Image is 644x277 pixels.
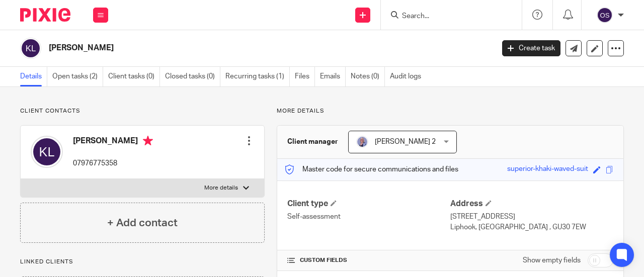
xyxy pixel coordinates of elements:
[73,158,153,168] p: 07976775358
[597,7,613,23] img: svg%3E
[20,107,265,115] p: Client contacts
[108,67,160,86] a: Client tasks (0)
[295,67,315,86] a: Files
[390,67,426,86] a: Audit logs
[20,67,47,86] a: Details
[20,8,70,22] img: Pixie
[49,43,399,53] h2: [PERSON_NAME]
[507,164,588,175] div: superior-khaki-waved-suit
[356,136,368,148] img: JC%20Linked%20In.jpg
[20,38,41,59] img: svg%3E
[320,67,346,86] a: Emails
[31,136,63,168] img: svg%3E
[20,258,265,266] p: Linked clients
[107,215,178,231] h4: + Add contact
[285,164,458,174] p: Master code for secure communications and files
[287,199,450,209] h4: Client type
[401,12,492,21] input: Search
[225,67,290,86] a: Recurring tasks (1)
[375,138,436,145] span: [PERSON_NAME] 2
[277,107,624,115] p: More details
[52,67,103,86] a: Open tasks (2)
[287,256,450,264] h4: CUSTOM FIELDS
[287,137,338,147] h3: Client manager
[165,67,220,86] a: Closed tasks (0)
[523,255,581,265] label: Show empty fields
[351,67,385,86] a: Notes (0)
[450,222,613,232] p: Liphook, [GEOGRAPHIC_DATA] , GU30 7EW
[450,212,613,222] p: [STREET_ADDRESS]
[450,199,613,209] h4: Address
[73,136,153,148] h4: [PERSON_NAME]
[502,40,560,56] a: Create task
[204,184,238,192] p: More details
[287,212,450,222] p: Self-assessment
[143,136,153,146] i: Primary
